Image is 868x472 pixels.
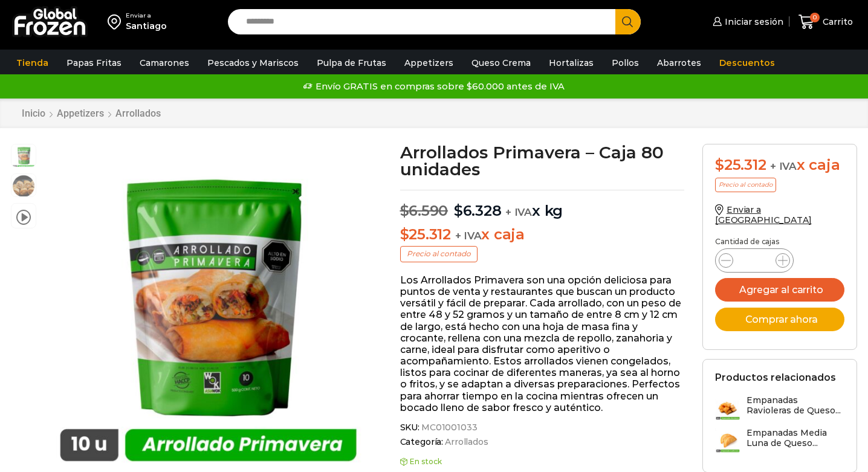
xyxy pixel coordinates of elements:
span: Iniciar sesión [722,16,783,28]
span: arrollado primavera [11,144,36,169]
bdi: 6.590 [400,202,449,219]
span: $ [400,225,409,243]
input: Product quantity [743,252,766,269]
a: Pollos [606,51,645,74]
a: Hortalizas [543,51,600,74]
p: x caja [400,226,685,244]
a: Arrollados [443,437,488,447]
a: Appetizers [398,51,459,74]
p: Precio al contado [715,178,776,192]
div: Enviar a [126,11,167,20]
span: MC01001033 [419,422,478,433]
img: address-field-icon.svg [108,11,126,32]
a: Descuentos [713,51,781,74]
a: Abarrotes [651,51,707,74]
a: Arrollados [115,108,161,119]
span: $ [715,156,724,173]
bdi: 25.312 [715,156,766,173]
h3: Empanadas Ravioleras de Queso... [747,395,844,416]
button: Agregar al carrito [715,278,844,302]
a: Iniciar sesión [710,10,783,34]
a: Empanadas Media Luna de Queso... [715,428,844,454]
h3: Empanadas Media Luna de Queso... [747,428,844,448]
bdi: 6.328 [454,202,502,219]
span: $ [454,202,463,219]
a: Pescados y Mariscos [201,51,305,74]
a: 0 Carrito [795,8,856,36]
nav: Breadcrumb [21,108,161,119]
a: Papas Fritas [60,51,128,74]
p: x kg [400,190,685,220]
a: Pulpa de Frutas [311,51,392,74]
div: x caja [715,157,844,174]
h2: Productos relacionados [715,372,836,383]
p: Cantidad de cajas [715,238,844,246]
span: $ [400,202,409,219]
a: Appetizers [56,108,105,119]
a: Inicio [21,108,46,119]
span: arrollado primavera [11,174,36,198]
button: Comprar ahora [715,308,844,331]
a: Tienda [10,51,54,74]
span: 0 [810,13,820,22]
a: Enviar a [GEOGRAPHIC_DATA] [715,204,812,225]
a: Camarones [134,51,195,74]
a: Empanadas Ravioleras de Queso... [715,395,844,421]
span: SKU: [400,422,685,433]
span: + IVA [505,206,532,218]
span: Carrito [820,16,853,28]
span: Categoría: [400,437,685,447]
a: Queso Crema [465,51,537,74]
div: Santiago [126,20,167,32]
span: + IVA [455,230,482,242]
bdi: 25.312 [400,225,451,243]
span: + IVA [770,160,797,172]
p: Los Arrollados Primavera son una opción deliciosa para puntos de venta y restaurantes que buscan ... [400,274,685,413]
button: Search button [615,9,641,34]
p: En stock [400,457,685,466]
h1: Arrollados Primavera – Caja 80 unidades [400,144,685,178]
p: Precio al contado [400,246,478,262]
